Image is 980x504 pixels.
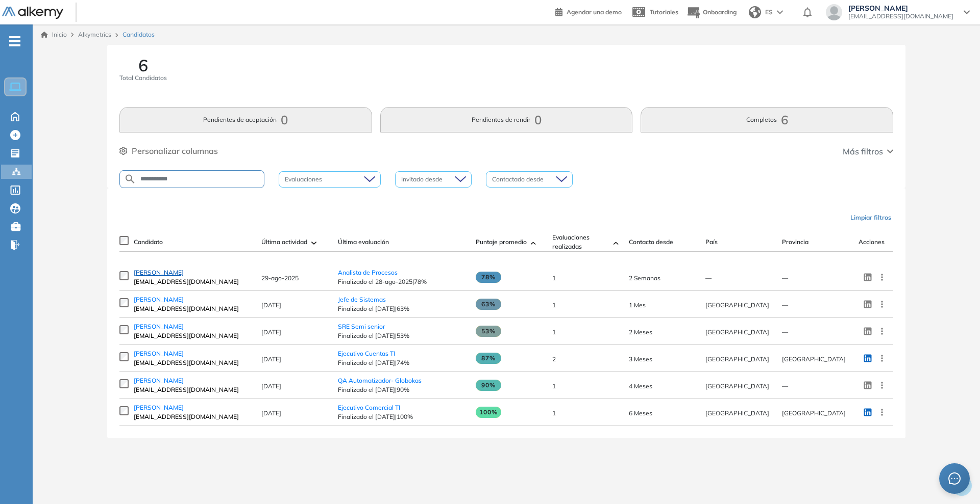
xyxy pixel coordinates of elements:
span: Evaluaciones realizadas [552,233,609,251]
span: — [782,301,788,309]
img: SEARCH_ALT [124,173,136,185]
span: [PERSON_NAME] [134,296,184,303]
a: Inicio [41,30,67,39]
span: 1 [552,301,556,309]
span: Provincia [782,237,808,247]
a: SRE Semi senior [338,323,385,330]
span: Más filtros [843,145,883,157]
span: [GEOGRAPHIC_DATA] [705,382,769,390]
span: [GEOGRAPHIC_DATA] [782,355,846,363]
a: Ejecutivo Comercial TI [338,404,400,411]
span: Candidato [134,237,163,247]
button: Personalizar columnas [119,145,218,157]
a: Agendar una demo [555,5,622,17]
span: [PERSON_NAME] [134,350,184,357]
span: Candidatos [122,30,155,39]
span: 1 [552,409,556,417]
img: [missing "en.ARROW_ALT" translation] [614,242,619,245]
span: Agendar una demo [567,8,622,16]
button: Onboarding [687,2,737,23]
span: [GEOGRAPHIC_DATA] [705,409,769,417]
span: [EMAIL_ADDRESS][DOMAIN_NAME] [134,277,251,286]
button: Limpiar filtros [846,209,895,226]
span: Tutoriales [650,8,678,16]
span: Total Candidatos [119,73,167,83]
span: [EMAIL_ADDRESS][DOMAIN_NAME] [134,331,251,340]
span: — [782,274,788,282]
span: [PERSON_NAME] [134,323,184,330]
span: 78% [476,272,501,283]
button: Completos6 [641,107,893,132]
span: 1 [552,274,556,282]
span: 28-may-2025 [629,355,652,363]
span: [EMAIL_ADDRESS][DOMAIN_NAME] [134,304,251,313]
span: 63% [476,299,501,310]
span: Finalizado el [DATE] | 100% [338,412,465,421]
span: [GEOGRAPHIC_DATA] [705,355,769,363]
a: Ejecutivo Cuentas TI [338,350,395,357]
i: - [9,40,20,42]
span: 2 [552,355,556,363]
span: [GEOGRAPHIC_DATA] [705,328,769,336]
span: ES [765,8,773,17]
span: [DATE] [261,409,281,417]
span: [EMAIL_ADDRESS][DOMAIN_NAME] [134,358,251,367]
img: world [749,6,761,18]
span: 100% [476,407,501,418]
a: Jefe de Sistemas [338,296,386,303]
a: [PERSON_NAME] [134,349,251,358]
button: Pendientes de aceptación0 [119,107,372,132]
span: Finalizado el 28-ago-2025 | 78% [338,277,465,286]
button: Más filtros [843,145,893,157]
span: Finalizado el [DATE] | 63% [338,304,465,313]
img: Logo [2,7,63,19]
img: arrow [777,10,783,14]
img: [missing "en.ARROW_ALT" translation] [531,242,536,245]
span: 53% [476,326,501,337]
span: [GEOGRAPHIC_DATA] [705,301,769,309]
span: Finalizado el [DATE] | 90% [338,385,465,394]
span: Alkymetrics [78,31,111,38]
span: [DATE] [261,328,281,336]
span: 6 [138,57,148,73]
span: — [705,274,712,282]
span: [GEOGRAPHIC_DATA] [782,409,846,417]
span: [EMAIL_ADDRESS][DOMAIN_NAME] [848,12,953,20]
span: 87% [476,353,501,364]
span: Última actividad [261,237,307,247]
span: [PERSON_NAME] [848,4,953,12]
span: — [782,382,788,390]
span: 31-jul-2025 [629,301,646,309]
span: Puntaje promedio [476,237,527,247]
a: [PERSON_NAME] [134,322,251,331]
a: [PERSON_NAME] [134,376,251,385]
img: [missing "en.ARROW_ALT" translation] [311,242,316,245]
span: 06-mar-2025 [629,409,652,417]
span: Última evaluación [338,237,389,247]
span: 1 [552,328,556,336]
a: QA Automatizador- Globokas [338,377,422,384]
span: [PERSON_NAME] [134,377,184,384]
span: [DATE] [261,301,281,309]
a: Analista de Procesos [338,269,398,276]
span: message [948,472,961,485]
span: [EMAIL_ADDRESS][DOMAIN_NAME] [134,412,251,421]
span: [PERSON_NAME] [134,404,184,411]
span: 23-jun-2025 [629,328,652,336]
span: 1 [552,382,556,390]
span: [EMAIL_ADDRESS][DOMAIN_NAME] [134,385,251,394]
span: 29-ago-2025 [261,274,299,282]
span: Finalizado el [DATE] | 53% [338,331,465,340]
span: 28-ago-2025 [629,274,660,282]
span: Finalizado el [DATE] | 74% [338,358,465,367]
span: [PERSON_NAME] [134,269,184,276]
span: Onboarding [703,8,737,16]
span: 90% [476,380,501,391]
span: Contacto desde [629,237,673,247]
span: Acciones [859,237,885,247]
